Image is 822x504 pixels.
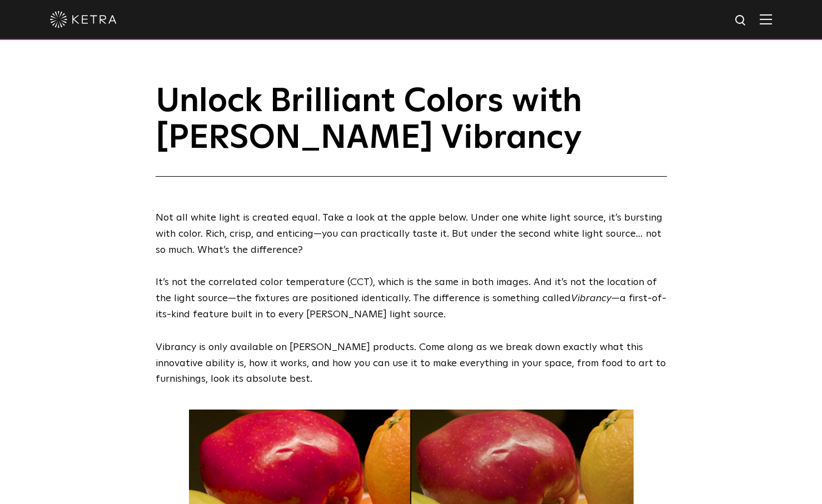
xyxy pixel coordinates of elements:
p: Vibrancy is only available on [PERSON_NAME] products. Come along as we break down exactly what th... [156,340,667,387]
i: Vibrancy [571,293,611,303]
p: Not all white light is created equal. Take a look at the apple below. Under one white light sourc... [156,210,667,258]
img: Hamburger%20Nav.svg [760,14,772,24]
p: It’s not the correlated color temperature (CCT), which is the same in both images. And it’s not t... [156,275,667,322]
img: search icon [734,14,748,28]
img: ketra-logo-2019-white [50,11,117,28]
h1: Unlock Brilliant Colors with [PERSON_NAME] Vibrancy [156,83,667,177]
